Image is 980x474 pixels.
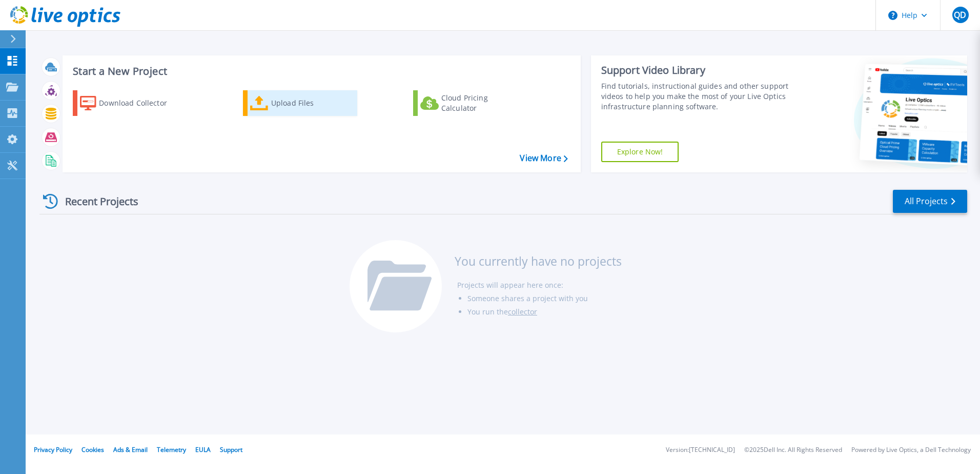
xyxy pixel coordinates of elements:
span: QD [954,11,966,19]
li: Version: [TECHNICAL_ID] [666,447,735,453]
li: You run the [467,305,622,319]
a: Support [220,445,242,454]
a: All Projects [893,190,967,213]
div: Download Collector [99,93,181,113]
li: © 2025 Dell Inc. All Rights Reserved [744,447,842,453]
a: Telemetry [157,445,186,454]
a: View More [520,153,567,163]
div: Support Video Library [601,64,793,77]
div: Recent Projects [39,189,152,214]
h3: You currently have no projects [455,255,622,267]
li: Projects will appear here once: [457,279,622,292]
li: Someone shares a project with you [467,292,622,305]
a: Cookies [81,445,104,454]
a: Cloud Pricing Calculator [413,90,527,116]
a: Explore Now! [601,142,679,162]
a: Ads & Email [113,445,148,454]
a: Privacy Policy [34,445,72,454]
a: collector [508,307,537,317]
li: Powered by Live Optics, a Dell Technology [851,447,971,453]
div: Cloud Pricing Calculator [441,93,523,113]
a: Upload Files [243,90,357,116]
a: Download Collector [73,90,187,116]
h3: Start a New Project [73,66,567,77]
a: EULA [195,445,211,454]
div: Find tutorials, instructional guides and other support videos to help you make the most of your L... [601,81,793,112]
div: Upload Files [271,93,353,113]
